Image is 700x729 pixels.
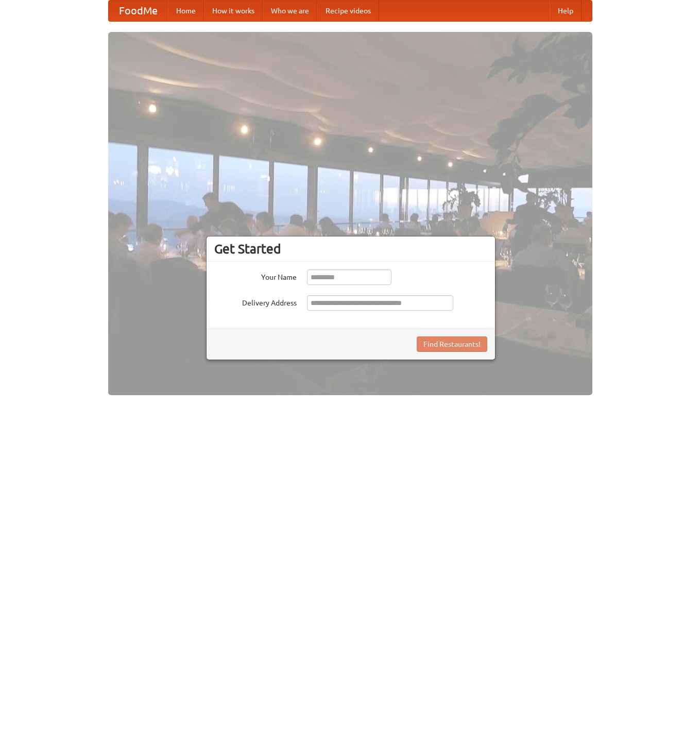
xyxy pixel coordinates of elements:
[168,1,204,21] a: Home
[109,1,168,21] a: FoodMe
[214,295,297,308] label: Delivery Address
[214,241,487,257] h3: Get Started
[263,1,317,21] a: Who we are
[214,269,297,282] label: Your Name
[204,1,263,21] a: How it works
[417,336,487,352] button: Find Restaurants!
[550,1,582,21] a: Help
[317,1,379,21] a: Recipe videos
